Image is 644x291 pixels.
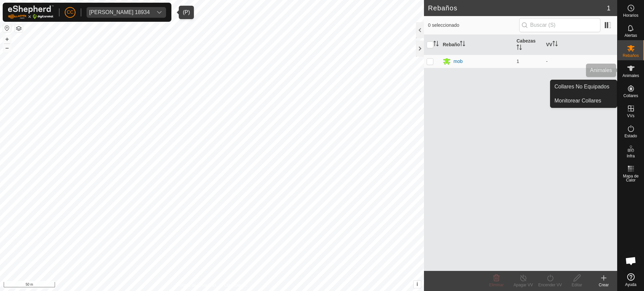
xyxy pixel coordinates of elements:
[627,114,634,118] span: VVs
[514,35,543,55] th: Cabezas
[554,97,601,105] span: Monitorear Collares
[8,5,54,19] img: Logo Gallagher
[618,271,644,289] a: Ayuda
[623,94,638,98] span: Collares
[428,4,607,12] h2: Rebaños
[89,10,150,15] div: [PERSON_NAME] 18934
[3,24,11,32] button: Restablecer Mapa
[453,58,463,65] div: mob
[3,44,11,52] button: –
[3,35,11,43] button: +
[414,281,421,288] button: i
[543,35,617,55] th: VV
[87,7,153,18] span: Rafael Vaquero Gomez 18934
[537,282,563,288] div: Encender VV
[510,282,537,288] div: Apagar VV
[517,46,522,51] p-sorticon: Activar para ordenar
[67,9,73,16] span: CC
[550,94,617,107] a: Monitorear Collares
[625,283,637,287] span: Ayuda
[563,282,590,288] div: Editar
[554,83,609,91] span: Collares No Equipados
[623,54,639,58] span: Rebaños
[417,281,418,287] span: i
[627,154,635,158] span: Infra
[153,7,166,18] div: dropdown trigger
[489,283,503,287] span: Eliminar
[552,42,558,47] p-sorticon: Activar para ordenar
[619,174,642,182] span: Mapa de Calor
[625,134,637,138] span: Estado
[224,282,247,288] a: Contáctenos
[519,18,600,32] input: Buscar (S)
[621,251,641,271] div: Chat abierto
[428,22,519,29] span: 0 seleccionado
[550,80,617,93] a: Collares No Equipados
[623,13,638,17] span: Horarios
[543,55,617,68] td: -
[460,42,465,47] p-sorticon: Activar para ordenar
[15,24,23,32] button: Capas del Mapa
[623,74,639,78] span: Animales
[590,282,617,288] div: Crear
[625,33,637,38] span: Alertas
[177,282,216,288] a: Política de Privacidad
[607,3,610,13] span: 1
[440,35,514,55] th: Rebaño
[433,42,439,47] p-sorticon: Activar para ordenar
[517,59,519,64] span: 1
